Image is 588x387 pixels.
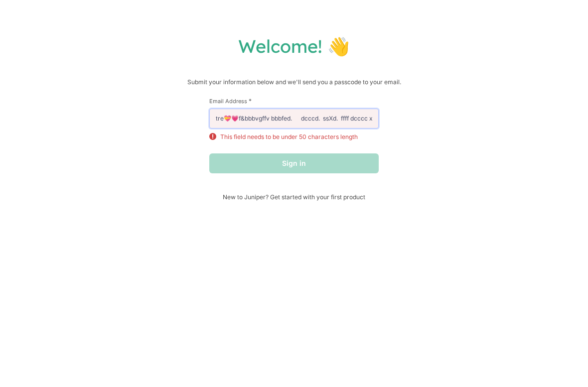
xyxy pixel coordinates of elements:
p: Submit your information below and we'll send you a passcode to your email. [10,77,578,87]
input: email@example.com [209,109,379,129]
h1: Welcome! 👋 [10,35,578,57]
p: This field needs to be under 50 characters length [220,132,358,141]
span: This field is required. [249,97,252,105]
label: Email Address [209,97,379,105]
span: New to Juniper? Get started with your first product [209,193,379,201]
